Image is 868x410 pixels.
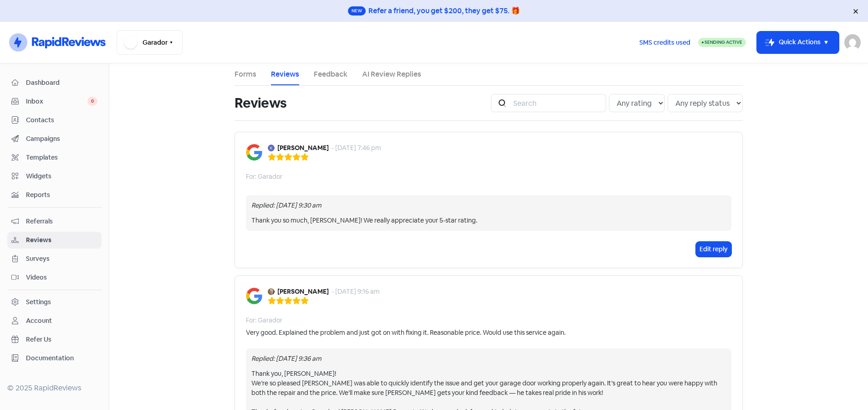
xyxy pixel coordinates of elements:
[26,353,97,363] span: Documentation
[246,328,566,337] div: Very good. Explained the problem and just got on with fixing it. Reasonable price. Would use this...
[7,250,102,267] a: Surveys
[698,37,746,48] a: Sending Active
[251,354,322,363] i: Replied: [DATE] 9:36 am
[271,69,299,80] a: Reviews
[26,297,51,307] div: Settings
[26,153,97,162] span: Templates
[87,97,97,106] span: 0
[26,171,97,181] span: Widgets
[7,74,102,91] a: Dashboard
[246,172,282,182] div: For: Garador
[26,254,97,264] span: Surveys
[268,145,275,151] img: Avatar
[348,6,366,16] span: New
[26,273,97,282] span: Videos
[639,38,690,47] span: SMS credits used
[26,97,87,106] span: Inbox
[7,350,102,367] a: Documentation
[251,201,322,209] i: Replied: [DATE] 9:30 am
[7,130,102,147] a: Campaigns
[277,143,329,153] b: [PERSON_NAME]
[117,30,183,55] button: Garador
[332,287,380,296] div: - [DATE] 9:16 am
[7,294,102,311] a: Settings
[314,69,347,80] a: Feedback
[7,93,102,110] a: Inbox 0
[7,232,102,249] a: Reviews
[7,187,102,203] a: Reports
[632,37,698,47] a: SMS credits used
[26,115,97,125] span: Contacts
[235,88,286,118] h1: Reviews
[7,383,102,394] div: © 2025 RapidReviews
[246,288,262,304] img: Image
[7,269,102,286] a: Videos
[757,31,839,53] button: Quick Actions
[246,316,282,325] div: For: Garador
[705,39,742,45] span: Sending Active
[508,94,606,112] input: Search
[26,235,97,245] span: Reviews
[7,213,102,230] a: Referrals
[26,217,97,226] span: Referrals
[26,190,97,200] span: Reports
[26,316,52,326] div: Account
[7,149,102,166] a: Templates
[246,144,262,161] img: Image
[277,287,329,296] b: [PERSON_NAME]
[362,69,421,80] a: AI Review Replies
[268,288,275,295] img: Avatar
[830,374,859,401] iframe: chat widget
[696,242,731,257] button: Edit reply
[26,134,97,144] span: Campaigns
[7,312,102,329] a: Account
[368,5,520,16] div: Refer a friend, you get $200, they get $75. 🎁
[844,34,861,51] img: User
[7,168,102,185] a: Widgets
[7,331,102,348] a: Refer Us
[7,112,102,129] a: Contacts
[332,143,381,153] div: - [DATE] 7:46 pm
[26,335,97,344] span: Refer Us
[251,216,726,225] div: Thank you so much, [PERSON_NAME]! We really appreciate your 5-star rating.
[235,69,256,80] a: Forms
[26,78,97,88] span: Dashboard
